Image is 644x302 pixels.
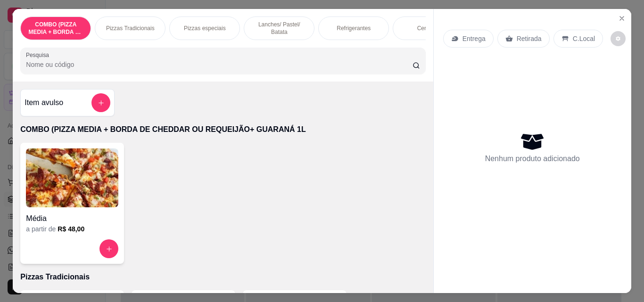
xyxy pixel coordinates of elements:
p: Entrega [462,34,486,43]
input: Pesquisa [26,60,413,69]
h4: Média [26,213,118,224]
label: Pesquisa [26,51,52,59]
h6: R$ 48,00 [58,224,84,234]
p: Lanches/ Pastel/ Batata [252,21,306,36]
button: Close [614,11,629,26]
button: add-separate-item [91,93,110,112]
p: Nenhum produto adicionado [485,153,580,164]
button: increase-product-quantity [99,239,118,258]
p: Cervejas [417,24,439,32]
div: a partir de [26,224,118,234]
button: decrease-product-quantity [611,31,626,46]
p: Pizzas Tradicionais [106,24,155,32]
p: COMBO (PIZZA MEDIA + BORDA DE CHEDDAR OU REQUEIJÃO+ GUARANÁ 1L [20,124,425,135]
p: Pizzas especiais [184,24,226,32]
p: Pizzas Tradicionais [20,271,425,283]
p: Refrigerantes [337,24,371,32]
img: product-image [26,148,118,207]
p: Retirada [517,34,542,43]
p: C.Local [573,34,595,43]
h4: Item avulso [25,97,63,108]
p: COMBO (PIZZA MEDIA + BORDA DE CHEDDAR OU REQUEIJÃO+ GUARANÁ 1L [28,21,83,36]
